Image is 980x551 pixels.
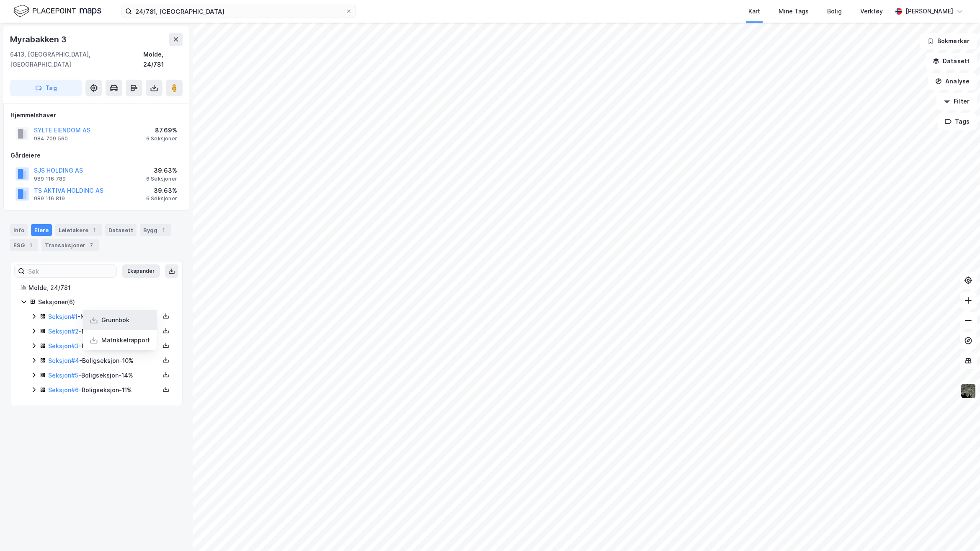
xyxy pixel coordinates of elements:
[938,113,977,130] button: Tags
[48,312,160,322] div: - Næringsseksjon - 24%
[140,224,171,236] div: Bygg
[905,6,953,16] div: [PERSON_NAME]
[101,335,150,345] div: Matrikkelrapport
[87,241,95,249] div: 7
[146,166,177,176] div: 39.63%
[146,125,177,135] div: 87.69%
[48,385,160,395] div: - Boligseksjon - 11%
[936,93,977,110] button: Filter
[926,53,977,70] button: Datasett
[28,283,172,293] div: Molde, 24/781
[122,264,160,278] button: Ekspander
[48,326,160,336] div: - Næringsseksjon - 27%
[10,33,68,46] div: Myrabakken 3
[48,372,78,379] a: Seksjon#5
[779,6,809,16] div: Mine Tags
[10,80,82,96] button: Tag
[10,150,182,160] div: Gårdeiere
[143,49,183,70] div: Molde, 24/781
[105,224,137,236] div: Datasett
[48,386,79,393] a: Seksjon#6
[48,356,160,366] div: - Boligseksjon - 10%
[13,4,101,18] img: logo.f888ab2527a4732fd821a326f86c7f29.svg
[928,73,977,90] button: Analyse
[146,135,177,142] div: 6 Seksjoner
[34,135,68,142] div: 984 709 560
[48,370,160,380] div: - Boligseksjon - 14%
[48,341,160,351] div: - Boligseksjon - 14%
[38,297,172,307] div: Seksjoner ( 6 )
[90,226,98,234] div: 1
[10,239,38,251] div: ESG
[132,5,346,18] input: Søk på adresse, matrikkel, gårdeiere, leietakere eller personer
[146,195,177,202] div: 6 Seksjoner
[860,6,883,16] div: Verktøy
[159,226,168,234] div: 1
[48,328,79,335] a: Seksjon#2
[41,239,99,251] div: Transaksjoner
[48,313,77,320] a: Seksjon#1
[31,224,52,236] div: Eiere
[938,511,980,551] div: Kontrollprogram for chat
[827,6,842,16] div: Bolig
[48,357,79,364] a: Seksjon#4
[10,224,28,236] div: Info
[101,315,129,325] div: Grunnbok
[748,6,760,16] div: Kart
[920,33,977,49] button: Bokmerker
[34,195,65,202] div: 989 116 819
[10,49,143,70] div: 6413, [GEOGRAPHIC_DATA], [GEOGRAPHIC_DATA]
[26,241,35,249] div: 1
[146,176,177,182] div: 6 Seksjoner
[10,110,182,120] div: Hjemmelshaver
[146,186,177,196] div: 39.63%
[55,224,102,236] div: Leietakere
[960,383,976,399] img: 9k=
[25,265,116,277] input: Søk
[34,176,66,182] div: 989 116 789
[938,511,980,551] iframe: Chat Widget
[48,342,79,349] a: Seksjon#3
